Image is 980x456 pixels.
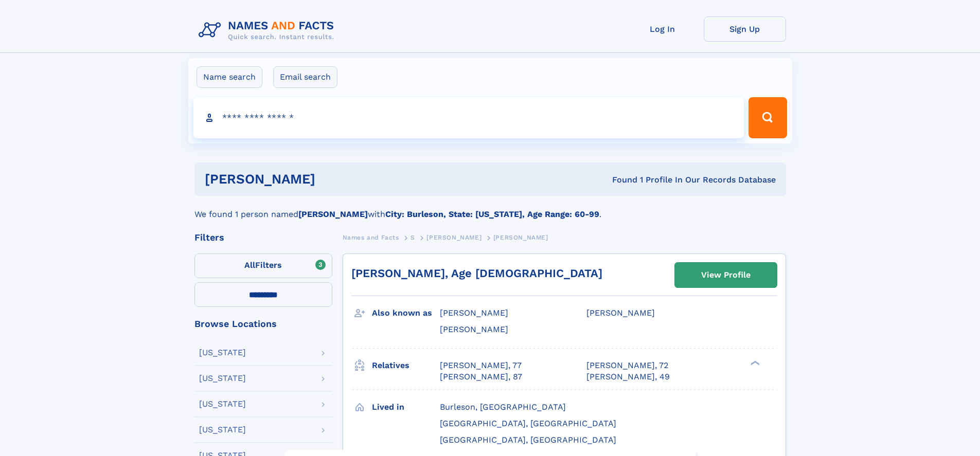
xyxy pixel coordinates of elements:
[440,324,508,334] span: [PERSON_NAME]
[586,360,668,371] a: [PERSON_NAME], 72
[194,253,332,278] label: Filters
[298,209,368,219] b: [PERSON_NAME]
[704,16,786,42] a: Sign Up
[440,435,616,445] span: [GEOGRAPHIC_DATA], [GEOGRAPHIC_DATA]
[748,359,760,366] div: ❯
[440,360,522,371] a: [PERSON_NAME], 77
[197,66,262,88] label: Name search
[205,173,464,186] h1: [PERSON_NAME]
[411,234,415,241] span: S
[385,209,599,219] b: City: Burleson, State: [US_STATE], Age Range: 60-99
[426,234,482,241] span: [PERSON_NAME]
[351,267,602,280] a: [PERSON_NAME], Age [DEMOGRAPHIC_DATA]
[199,400,246,408] div: [US_STATE]
[464,174,776,186] div: Found 1 Profile In Our Records Database
[194,233,332,242] div: Filters
[621,16,704,42] a: Log In
[411,231,415,244] a: S
[372,304,440,322] h3: Also known as
[675,263,777,287] a: View Profile
[244,260,255,270] span: All
[701,263,751,287] div: View Profile
[194,16,343,44] img: Logo Names and Facts
[193,97,744,138] input: search input
[199,349,246,357] div: [US_STATE]
[440,418,616,428] span: [GEOGRAPHIC_DATA], [GEOGRAPHIC_DATA]
[199,374,246,382] div: [US_STATE]
[199,426,246,434] div: [US_STATE]
[749,97,787,138] button: Search Button
[194,319,332,329] div: Browse Locations
[426,231,482,244] a: [PERSON_NAME]
[273,66,337,88] label: Email search
[194,196,786,221] div: We found 1 person named with .
[372,357,440,374] h3: Relatives
[493,234,548,241] span: [PERSON_NAME]
[586,308,655,318] span: [PERSON_NAME]
[440,402,566,412] span: Burleson, [GEOGRAPHIC_DATA]
[372,398,440,416] h3: Lived in
[586,371,670,382] a: [PERSON_NAME], 49
[343,231,399,244] a: Names and Facts
[440,308,508,318] span: [PERSON_NAME]
[440,371,522,382] a: [PERSON_NAME], 87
